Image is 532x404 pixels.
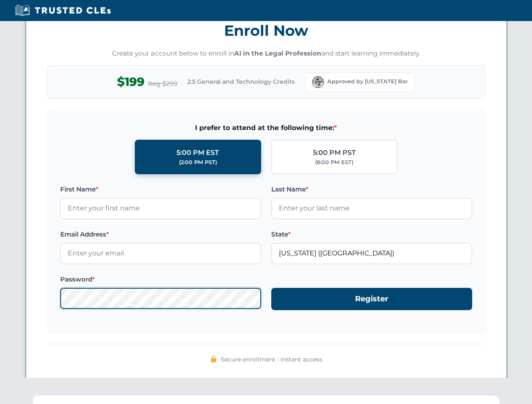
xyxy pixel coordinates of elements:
[234,49,321,57] strong: AI in the Legal Profession
[60,122,472,133] span: I prefer to attend at the following time:
[60,184,261,194] label: First Name
[60,243,261,264] input: Enter your email
[221,355,322,364] span: Secure enrollment • Instant access
[327,77,408,86] span: Approved by [US_STATE] Bar
[13,4,113,17] img: Trusted CLEs
[187,77,295,86] span: 2.5 General and Technology Credits
[271,288,472,310] button: Register
[271,229,472,239] label: State
[313,147,356,158] div: 5:00 PM PST
[60,274,261,284] label: Password
[60,198,261,219] input: Enter your first name
[176,147,219,158] div: 5:00 PM EST
[271,184,472,194] label: Last Name
[117,72,144,91] span: $199
[271,243,472,264] input: Florida (FL)
[148,79,177,89] span: Reg $299
[271,198,472,219] input: Enter your last name
[47,17,486,44] h3: Enroll Now
[315,158,353,167] div: (8:00 PM EST)
[60,229,261,239] label: Email Address
[179,158,217,167] div: (2:00 PM PST)
[47,49,486,58] p: Create your account below to enroll in and start learning immediately.
[312,76,324,88] img: Florida Bar
[210,356,217,362] img: 🔒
